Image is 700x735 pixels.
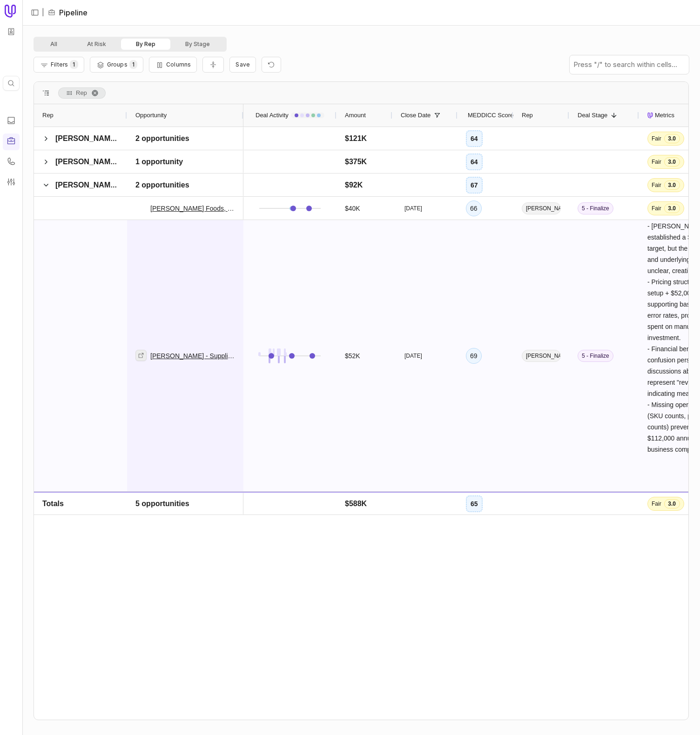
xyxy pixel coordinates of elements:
[170,39,225,50] button: By Stage
[401,110,431,121] span: Close Date
[664,180,680,190] span: 3.0
[345,350,360,361] span: $52K
[70,60,78,69] span: 1
[652,181,661,189] span: Fair
[55,134,118,142] span: [PERSON_NAME]
[262,57,281,73] button: Reset view
[58,87,106,99] span: Rep. Press ENTER to sort. Press DELETE to remove
[404,205,422,212] time: [DATE]
[149,57,197,73] button: Columns
[466,104,505,127] div: MEDDICC Score
[404,352,422,360] time: [DATE]
[345,180,363,191] span: $92K
[107,61,128,68] span: Groups
[34,57,84,73] button: Filter Pipeline
[664,157,680,167] span: 3.0
[470,203,478,214] div: 66
[90,57,143,73] button: Group Pipeline
[51,61,68,68] span: Filters
[28,6,42,20] button: Expand sidebar
[578,202,613,214] span: 5 - Finalize
[471,133,478,144] div: 64
[150,350,235,361] a: [PERSON_NAME] - Supplier + Essentials
[522,202,561,214] span: [PERSON_NAME]
[150,203,235,214] a: [PERSON_NAME] Foods, Inc. - Essentials
[35,39,72,50] button: All
[652,135,661,142] span: Fair
[58,87,106,99] div: Row Groups
[121,39,170,50] button: By Rep
[42,7,44,18] span: |
[256,110,289,121] span: Deal Activity
[129,60,137,69] span: 1
[468,110,513,121] span: MEDDICC Score
[655,110,674,121] span: Metrics
[578,350,613,362] span: 5 - Finalize
[578,110,607,121] span: Deal Stage
[471,156,478,167] div: 64
[166,61,191,68] span: Columns
[522,350,561,362] span: [PERSON_NAME]
[72,39,121,50] button: At Risk
[345,203,360,214] span: $40K
[652,158,661,166] span: Fair
[345,110,366,121] span: Amount
[345,133,367,144] span: $121K
[135,156,183,167] span: 1 opportunity
[570,55,689,74] input: Press "/" to search within cells...
[229,57,256,73] button: Create a new saved view
[664,134,680,143] span: 3.0
[664,204,680,213] span: 3.0
[470,350,478,361] div: 69
[48,7,87,18] li: Pipeline
[4,25,18,39] button: Workspace
[135,133,189,144] span: 2 opportunities
[471,180,478,191] div: 67
[55,158,118,166] span: [PERSON_NAME]
[345,156,367,167] span: $375K
[135,180,189,191] span: 2 opportunities
[76,87,87,99] span: Rep
[202,57,224,73] button: Collapse all rows
[55,181,118,189] span: [PERSON_NAME]
[135,110,167,121] span: Opportunity
[42,110,54,121] span: Rep
[652,205,661,212] span: Fair
[522,110,533,121] span: Rep
[236,61,250,68] span: Save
